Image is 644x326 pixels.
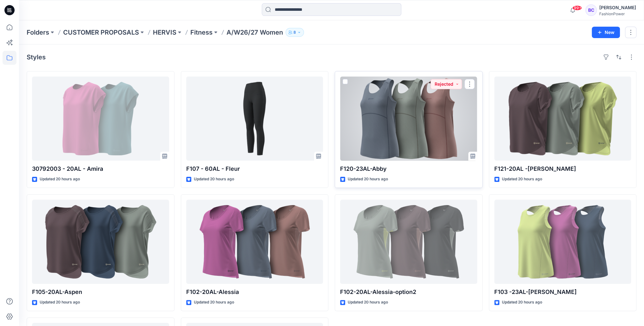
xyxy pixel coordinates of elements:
p: Updated 20 hours ago [348,299,388,306]
a: 30792003 - 20AL - Amira [32,77,169,161]
p: Updated 20 hours ago [502,299,542,306]
div: FashionPower [599,11,636,16]
a: CUSTOMER PROPOSALS [63,28,139,37]
p: 30792003 - 20AL - Amira [32,164,169,173]
a: F103 -23AL-Alma [494,200,631,284]
a: Folders [27,28,49,37]
p: F107 - 60AL - Fleur [186,164,323,173]
h4: Styles [27,53,46,61]
span: 99+ [572,5,582,10]
p: F103 -23AL-[PERSON_NAME] [494,288,631,296]
p: A/W26/27 Women [227,28,283,37]
a: F102-20AL-Alessia-option2 [340,200,477,284]
p: Updated 20 hours ago [348,176,388,183]
a: HERVIS [153,28,176,37]
p: F105-20AL-Aspen [32,288,169,296]
a: F107 - 60AL - Fleur [186,77,323,161]
a: F120-23AL-Abby [340,77,477,161]
a: F102-20AL-Alessia [186,200,323,284]
p: Updated 20 hours ago [40,299,80,306]
div: [PERSON_NAME] [599,4,636,11]
p: Updated 20 hours ago [502,176,542,183]
p: F102-20AL-Alessia [186,288,323,296]
p: 8 [293,29,296,36]
button: New [592,27,620,38]
div: BC [585,4,597,16]
button: 8 [286,28,304,37]
a: Fitness [190,28,213,37]
p: F120-23AL-Abby [340,164,477,173]
p: F121-20AL -[PERSON_NAME] [494,164,631,173]
p: Updated 20 hours ago [40,176,80,183]
p: F102-20AL-Alessia-option2 [340,288,477,296]
p: Updated 20 hours ago [194,176,234,183]
a: F121-20AL -Adeline [494,77,631,161]
a: F105-20AL-Aspen [32,200,169,284]
p: Updated 20 hours ago [194,299,234,306]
